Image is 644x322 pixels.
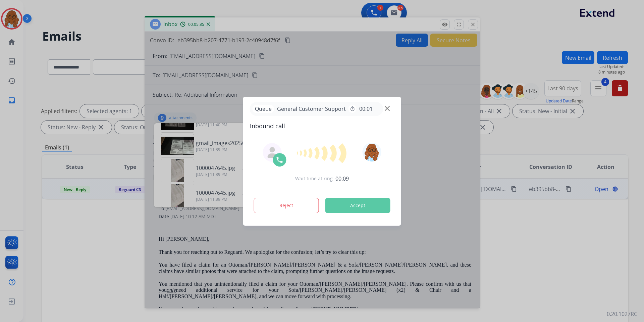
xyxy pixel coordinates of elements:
[250,121,394,131] span: Inbound call
[295,175,334,182] span: Wait time at ring:
[359,105,373,113] span: 00:01
[325,198,390,213] button: Accept
[607,310,637,318] p: 0.20.1027RC
[274,105,348,113] span: General Customer Support
[350,106,355,111] mat-icon: timer
[254,198,319,213] button: Reject
[276,156,284,164] img: call-icon
[335,175,349,183] span: 00:09
[267,147,278,158] img: agent-avatar
[362,143,381,162] img: avatar
[253,105,274,113] p: Queue
[385,106,390,111] img: close-button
